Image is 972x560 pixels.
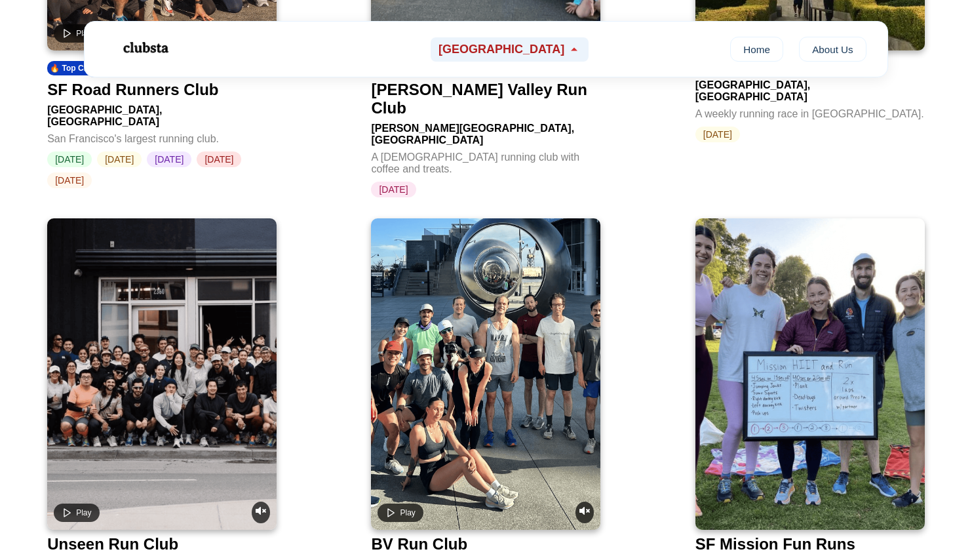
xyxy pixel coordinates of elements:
[76,508,91,517] span: Play
[371,535,467,553] div: BV Run Club
[371,146,600,175] div: A [DEMOGRAPHIC_DATA] running club with coffee and treats.
[252,502,270,523] button: Unmute video
[197,151,241,167] span: [DATE]
[695,74,925,103] div: [GEOGRAPHIC_DATA], [GEOGRAPHIC_DATA]
[47,535,178,553] div: Unseen Run Club
[695,218,925,530] img: SF Mission Fun Runs
[371,81,595,117] div: [PERSON_NAME] Valley Run Club
[400,508,415,517] span: Play
[695,535,855,553] div: SF Mission Fun Runs
[147,151,191,167] span: [DATE]
[47,81,218,99] div: SF Road Runners Club
[47,128,277,145] div: San Francisco's largest running club.
[47,99,277,128] div: [GEOGRAPHIC_DATA], [GEOGRAPHIC_DATA]
[695,127,740,142] span: [DATE]
[575,502,594,523] button: Unmute video
[106,31,184,64] img: Logo
[54,504,99,522] button: Play video
[47,172,92,188] span: [DATE]
[695,103,925,120] div: A weekly running race in [GEOGRAPHIC_DATA].
[730,37,783,62] a: Home
[371,117,600,146] div: [PERSON_NAME][GEOGRAPHIC_DATA], [GEOGRAPHIC_DATA]
[438,43,564,56] span: [GEOGRAPHIC_DATA]
[47,151,92,167] span: [DATE]
[371,182,416,197] span: [DATE]
[97,151,142,167] span: [DATE]
[378,504,423,522] button: Play video
[799,37,866,62] a: About Us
